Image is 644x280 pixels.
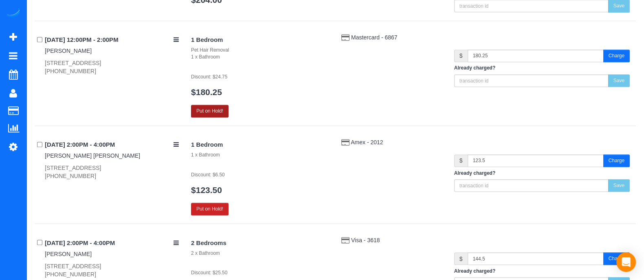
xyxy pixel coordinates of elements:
[45,262,179,278] div: [STREET_ADDRESS] [PHONE_NUMBER]
[191,37,329,43] h4: 1 Bedroom
[191,105,229,117] button: Put on Hold!
[603,154,630,167] button: Charge
[351,237,380,243] a: Visa - 3618
[45,59,179,75] div: [STREET_ADDRESS] [PHONE_NUMBER]
[45,152,140,159] a: [PERSON_NAME] [PERSON_NAME]
[351,139,383,145] a: Amex - 2012
[191,185,222,195] a: $123.50
[45,240,179,247] h4: [DATE] 2:00PM - 4:00PM
[45,251,92,257] a: [PERSON_NAME]
[454,252,468,265] span: $
[191,203,229,215] button: Put on Hold!
[454,269,630,274] h5: Already charged?
[454,74,609,87] input: transaction id
[191,270,227,276] small: Discount: $25.50
[603,252,630,265] button: Charge
[45,37,179,43] h4: [DATE] 12:00PM - 2:00PM
[454,154,468,167] span: $
[454,179,609,192] input: transaction id
[191,172,225,178] small: Discount: $6.50
[191,74,227,80] small: Discount: $24.75
[191,240,329,247] h4: 2 Bedrooms
[603,50,630,62] button: Charge
[45,164,179,180] div: [STREET_ADDRESS] [PHONE_NUMBER]
[191,54,329,61] div: 1 x Bathroom
[45,141,179,148] h4: [DATE] 2:00PM - 4:00PM
[191,141,329,148] h4: 1 Bedroom
[454,50,468,62] span: $
[45,48,92,54] a: [PERSON_NAME]
[191,47,329,54] div: Pet Hair Removal
[454,65,630,71] h5: Already charged?
[454,171,630,176] h5: Already charged?
[191,87,222,97] a: $180.25
[191,152,329,158] div: 1 x Bathroom
[351,34,398,41] a: Mastercard - 6867
[616,252,636,272] div: Open Intercom Messenger
[5,8,21,20] img: Automaid Logo
[191,250,329,257] div: 2 x Bathroom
